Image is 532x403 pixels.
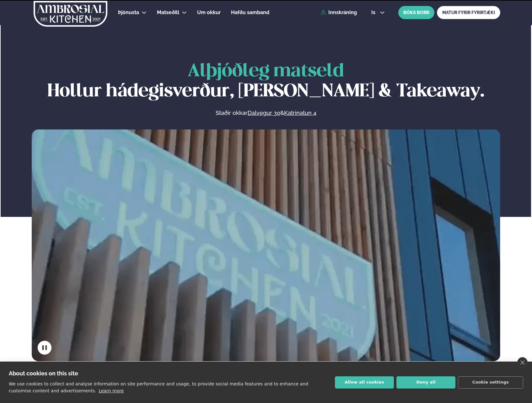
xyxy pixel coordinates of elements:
[437,6,500,19] a: MATUR FYRIR FYRIRTÆKI
[517,357,528,368] a: close
[231,9,269,16] a: Hafðu samband
[32,62,500,102] h1: Hollur hádegisverður, [PERSON_NAME] & Takeaway.
[366,10,390,15] button: is
[248,109,280,117] a: Dalvegur 30
[157,9,179,16] a: Matseðill
[321,10,357,15] a: Innskráning
[284,109,316,117] a: Katrinatun 4
[197,9,221,15] span: Um okkur
[197,9,221,16] a: Um okkur
[118,9,139,15] span: Þjónusta
[231,9,269,15] span: Hafðu samband
[458,376,523,389] button: Cookie settings
[9,381,308,393] p: We use cookies to collect and analyse information on site performance and usage, to provide socia...
[118,9,139,16] a: Þjónusta
[157,9,179,15] span: Matseðill
[33,1,108,27] img: logo
[99,388,124,393] a: Learn more
[335,376,394,389] button: Allow all cookies
[396,376,455,389] button: Deny all
[147,109,384,117] p: Staðir okkar &
[371,10,377,15] span: is
[188,63,344,80] span: Alþjóðleg matseld
[398,6,434,19] button: BÓKA BORÐ
[9,370,78,377] strong: About cookies on this site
